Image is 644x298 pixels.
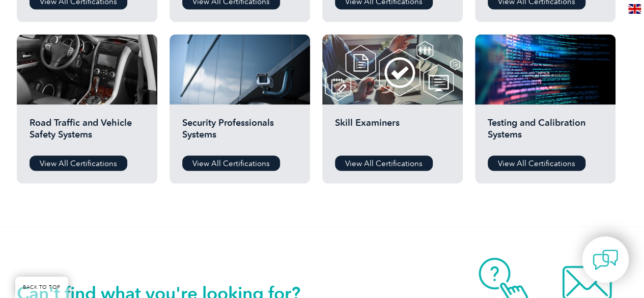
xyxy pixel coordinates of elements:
[488,117,603,148] h2: Testing and Calibration Systems
[488,155,585,171] a: View All Certifications
[335,155,433,171] a: View All Certifications
[182,117,297,148] h2: Security Professionals Systems
[15,277,68,298] a: BACK TO TOP
[182,155,280,171] a: View All Certifications
[628,4,641,14] img: en
[30,117,145,148] h2: Road Traffic and Vehicle Safety Systems
[593,247,618,273] img: contact-chat.png
[335,117,450,148] h2: Skill Examiners
[30,155,127,171] a: View All Certifications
